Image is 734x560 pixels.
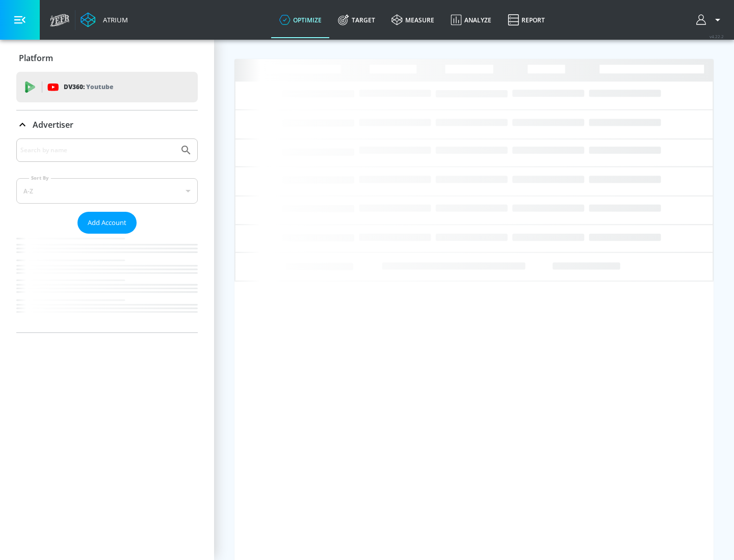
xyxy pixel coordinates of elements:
div: Platform [16,44,198,72]
input: Search by name [20,144,175,157]
div: Advertiser [16,138,198,332]
p: Platform [19,52,53,64]
p: Advertiser [33,119,73,130]
a: Analyze [442,2,500,38]
div: Atrium [99,15,128,24]
button: Add Account [77,212,137,234]
a: optimize [271,2,330,38]
a: Report [500,2,553,38]
a: measure [383,2,442,38]
span: Add Account [88,217,126,229]
nav: list of Advertiser [16,234,198,332]
span: v 4.22.2 [710,34,724,39]
div: A-Z [16,178,198,204]
p: Youtube [86,81,113,92]
a: Target [330,2,383,38]
div: DV360: Youtube [16,72,198,102]
p: DV360: [64,81,113,93]
a: Atrium [81,12,128,27]
div: Advertiser [16,110,198,139]
label: Sort By [29,175,51,181]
